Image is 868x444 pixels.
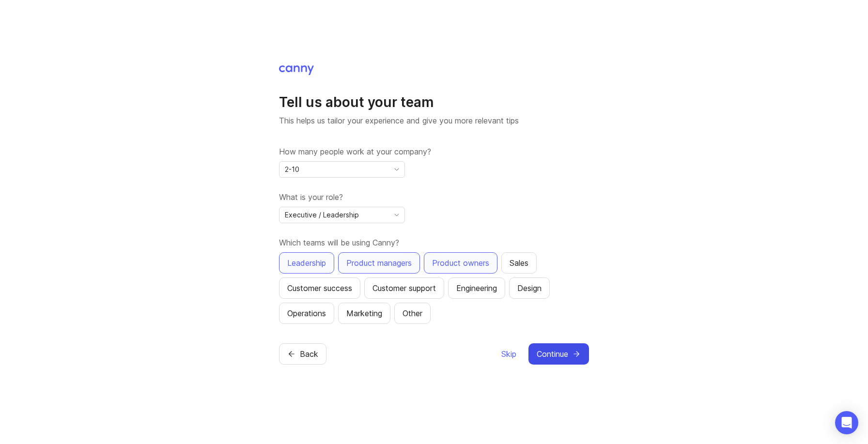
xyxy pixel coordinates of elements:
[279,146,589,157] label: How many people work at your company?
[501,343,517,365] button: Skip
[279,115,589,126] p: This helps us tailor your experience and give you more relevant tips
[364,277,444,299] button: Customer support
[403,307,422,319] div: Other
[346,307,382,319] div: Marketing
[432,257,489,269] div: Product owners
[285,164,299,175] span: 2-10
[424,252,497,274] button: Product owners
[279,303,334,324] button: Operations
[456,282,497,294] div: Engineering
[279,191,589,203] label: What is your role?
[338,303,390,324] button: Marketing
[279,65,314,75] img: Canny Home
[528,343,589,365] button: Continue
[285,210,359,220] span: Executive / Leadership
[279,93,589,111] h1: Tell us about your team
[448,277,505,299] button: Engineering
[346,257,412,269] div: Product managers
[338,252,420,274] button: Product managers
[501,348,516,360] span: Skip
[279,237,589,248] label: Which teams will be using Canny?
[389,211,404,219] svg: toggle icon
[835,411,858,434] div: Open Intercom Messenger
[300,348,318,360] span: Back
[287,257,326,269] div: Leadership
[510,257,528,269] div: Sales
[279,277,360,299] button: Customer success
[389,166,404,173] svg: toggle icon
[394,303,431,324] button: Other
[501,252,537,274] button: Sales
[279,343,326,365] button: Back
[287,307,326,319] div: Operations
[372,282,436,294] div: Customer support
[279,207,405,223] div: toggle menu
[537,348,568,360] span: Continue
[517,282,542,294] div: Design
[287,282,352,294] div: Customer success
[509,277,550,299] button: Design
[279,161,405,178] div: toggle menu
[279,252,334,274] button: Leadership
